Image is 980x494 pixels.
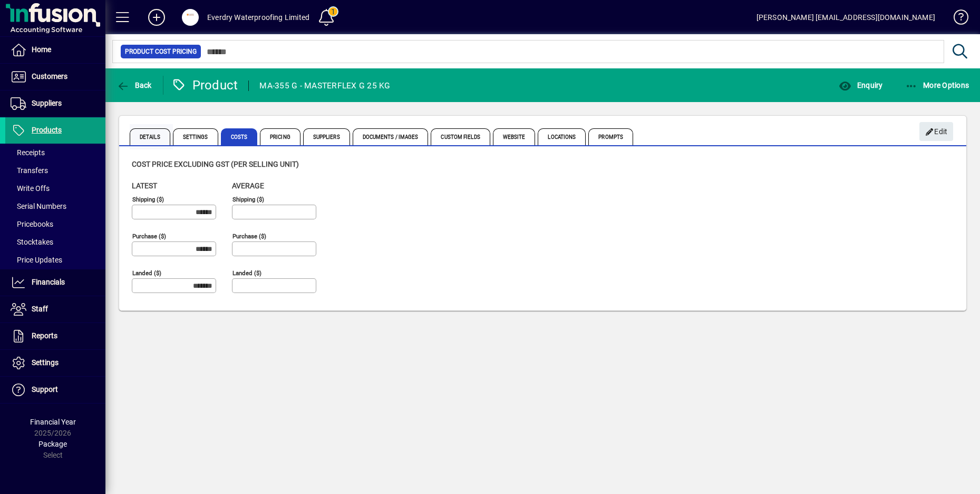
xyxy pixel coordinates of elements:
[11,166,48,175] span: Transfers
[5,90,105,117] a: Suppliers
[946,2,967,36] a: Knowledge Base
[117,81,152,89] span: Back
[5,251,105,269] a: Price Updates
[5,296,105,322] a: Staff
[836,76,885,95] button: Enquiry
[431,128,490,145] span: Custom Fields
[903,76,972,95] button: More Options
[905,81,969,89] span: More Options
[232,196,264,203] mat-label: Shipping ($)
[5,162,105,179] a: Transfers
[260,128,300,145] span: Pricing
[125,46,197,57] span: Product Cost Pricing
[11,256,62,264] span: Price Updates
[588,128,633,145] span: Prompts
[132,182,157,190] span: Latest
[32,331,57,340] span: Reports
[32,358,59,367] span: Settings
[11,202,66,210] span: Serial Numbers
[132,233,166,240] mat-label: Purchase ($)
[5,144,105,162] a: Receipts
[32,99,62,107] span: Suppliers
[538,128,586,145] span: Locations
[32,45,51,54] span: Home
[259,77,390,94] div: MA-355 G - MASTERFLEX G 25 KG
[132,269,161,277] mat-label: Landed ($)
[11,148,45,157] span: Receipts
[30,418,76,426] span: Financial Year
[5,269,105,296] a: Financials
[32,385,58,394] span: Support
[5,197,105,215] a: Serial Numbers
[11,184,50,193] span: Write Offs
[493,128,536,145] span: Website
[173,8,207,27] button: Profile
[5,215,105,233] a: Pricebooks
[303,128,350,145] span: Suppliers
[5,179,105,197] a: Write Offs
[353,128,429,145] span: Documents / Images
[140,8,173,27] button: Add
[11,220,53,228] span: Pricebooks
[232,269,261,277] mat-label: Landed ($)
[919,122,953,141] button: Edit
[925,123,948,140] span: Edit
[32,278,65,286] span: Financials
[756,9,935,26] div: [PERSON_NAME] [EMAIL_ADDRESS][DOMAIN_NAME]
[839,81,882,89] span: Enquiry
[5,323,105,349] a: Reports
[11,238,53,246] span: Stocktakes
[5,64,105,90] a: Customers
[221,128,258,145] span: Costs
[105,76,163,95] app-page-header-button: Back
[173,128,218,145] span: Settings
[114,76,154,95] button: Back
[132,160,299,168] span: Cost price excluding GST (per selling unit)
[171,77,238,94] div: Product
[232,233,266,240] mat-label: Purchase ($)
[232,182,264,190] span: Average
[207,9,309,26] div: Everdry Waterproofing Limited
[5,37,105,63] a: Home
[5,350,105,376] a: Settings
[32,126,62,134] span: Products
[5,377,105,403] a: Support
[32,305,48,313] span: Staff
[130,128,170,145] span: Details
[5,233,105,251] a: Stocktakes
[32,72,67,80] span: Customers
[132,196,164,203] mat-label: Shipping ($)
[38,440,67,448] span: Package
